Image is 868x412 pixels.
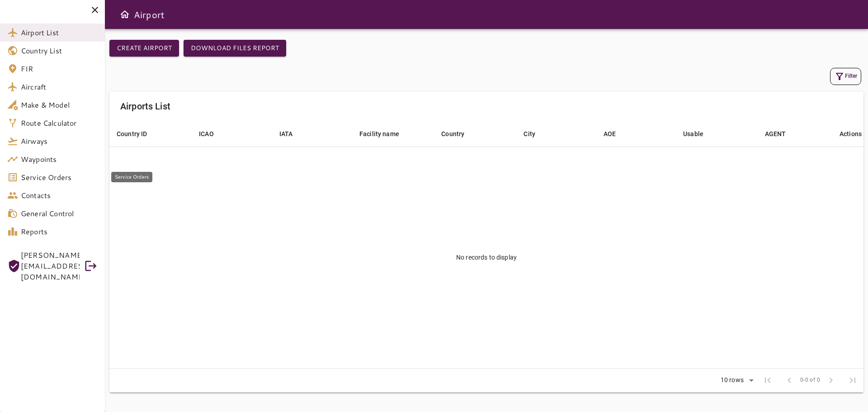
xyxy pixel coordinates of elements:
[359,128,399,139] div: Facility name
[21,118,98,128] span: Route Calculator
[683,128,703,139] div: Usable
[199,128,226,139] span: ICAO
[441,128,476,139] span: Country
[830,68,861,85] button: Filter
[359,128,411,139] span: Facility name
[279,128,293,139] div: IATA
[524,128,547,139] span: City
[524,128,535,139] div: City
[21,172,98,183] span: Service Orders
[184,40,286,57] button: Download Files Report
[715,374,757,387] div: 10 rows
[800,376,820,385] span: 0-0 of 0
[199,128,214,139] div: ICAO
[21,45,98,56] span: Country List
[842,369,863,391] span: Last Page
[134,7,165,22] h6: Airport
[820,369,842,391] span: Next Page
[21,27,98,38] span: Airport List
[441,128,464,139] div: Country
[111,172,152,182] div: Service Orders
[21,208,98,219] span: General Control
[21,250,80,282] span: [PERSON_NAME][EMAIL_ADDRESS][DOMAIN_NAME]
[21,190,98,201] span: Contacts
[117,128,147,139] div: Country ID
[757,369,778,391] span: First Page
[604,128,627,139] span: AOE
[120,99,170,114] h6: Airports List
[778,369,800,391] span: Previous Page
[718,376,746,384] div: 10 rows
[109,40,179,57] button: Create airport
[279,128,305,139] span: IATA
[604,128,616,139] div: AOE
[21,63,98,74] span: FIR
[21,154,98,165] span: Waypoints
[765,128,798,139] span: AGENT
[765,128,786,139] div: AGENT
[21,136,98,147] span: Airways
[683,128,715,139] span: Usable
[21,226,98,237] span: Reports
[109,147,863,368] td: No records to display
[21,99,98,110] span: Make & Model
[117,128,159,139] span: Country ID
[116,5,134,24] button: Open drawer
[21,81,98,92] span: Aircraft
